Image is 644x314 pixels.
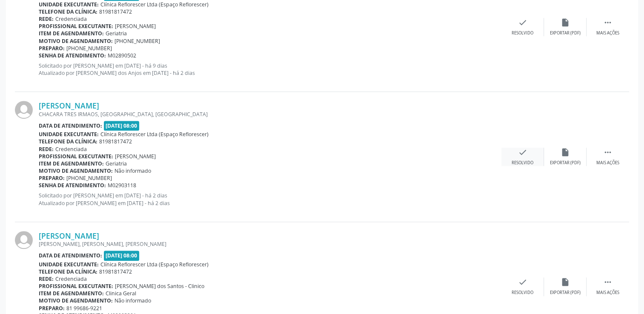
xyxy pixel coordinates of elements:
div: Resolvido [512,290,533,296]
span: Clinica Geral [106,290,136,297]
a: [PERSON_NAME] [39,231,99,240]
i: check [518,277,527,287]
span: 81981817472 [99,268,132,275]
div: Exportar (PDF) [550,290,581,296]
span: [DATE] 08:00 [104,251,140,260]
i: check [518,18,527,27]
span: Clínica Reflorescer Ltda (Espaço Reflorescer) [100,1,209,8]
i:  [603,148,613,157]
span: Geriatria [106,160,127,167]
div: Mais ações [596,30,619,36]
span: Clínica Reflorescer Ltda (Espaço Reflorescer) [100,131,209,138]
span: 81981817472 [99,8,132,15]
b: Motivo de agendamento: [39,297,113,304]
b: Senha de atendimento: [39,52,106,59]
b: Preparo: [39,45,65,52]
span: [PERSON_NAME] dos Santos - Clinico [115,283,204,290]
i: insert_drive_file [561,277,570,287]
span: [PHONE_NUMBER] [114,37,160,45]
b: Profissional executante: [39,283,113,290]
b: Telefone da clínica: [39,138,97,145]
div: [PERSON_NAME], [PERSON_NAME], [PERSON_NAME] [39,240,501,248]
span: [PERSON_NAME] [115,153,156,160]
b: Unidade executante: [39,1,99,8]
b: Profissional executante: [39,23,113,30]
div: Resolvido [512,30,533,36]
i: insert_drive_file [561,148,570,157]
span: [PHONE_NUMBER] [66,45,112,52]
span: Geriatria [106,30,127,37]
i:  [603,18,613,27]
i:  [603,277,613,287]
span: [PERSON_NAME] [115,23,156,30]
b: Motivo de agendamento: [39,37,113,45]
b: Unidade executante: [39,261,99,268]
b: Telefone da clínica: [39,8,97,15]
span: Clínica Reflorescer Ltda (Espaço Reflorescer) [100,261,209,268]
span: Credenciada [55,275,87,283]
div: Mais ações [596,160,619,166]
span: Não informado [114,297,151,304]
b: Item de agendamento: [39,160,104,167]
b: Item de agendamento: [39,290,104,297]
span: M02903118 [108,182,136,189]
span: 81981817472 [99,138,132,145]
span: 81 99686-9221 [66,305,102,312]
img: img [15,231,33,249]
span: [PHONE_NUMBER] [66,174,112,182]
b: Preparo: [39,305,65,312]
img: img [15,101,33,119]
span: Credenciada [55,146,87,153]
b: Item de agendamento: [39,30,104,37]
i: insert_drive_file [561,18,570,27]
div: Exportar (PDF) [550,30,581,36]
b: Rede: [39,275,54,283]
b: Motivo de agendamento: [39,167,113,174]
div: Resolvido [512,160,533,166]
span: [DATE] 08:00 [104,121,140,131]
b: Telefone da clínica: [39,268,97,275]
a: [PERSON_NAME] [39,101,99,110]
div: Mais ações [596,290,619,296]
i: check [518,148,527,157]
b: Rede: [39,15,54,23]
b: Data de atendimento: [39,122,102,129]
span: Credenciada [55,15,87,23]
b: Preparo: [39,174,65,182]
div: Exportar (PDF) [550,160,581,166]
b: Unidade executante: [39,131,99,138]
b: Senha de atendimento: [39,182,106,189]
p: Solicitado por [PERSON_NAME] em [DATE] - há 9 dias Atualizado por [PERSON_NAME] dos Anjos em [DAT... [39,62,501,77]
b: Profissional executante: [39,153,113,160]
p: Solicitado por [PERSON_NAME] em [DATE] - há 2 dias Atualizado por [PERSON_NAME] em [DATE] - há 2 ... [39,192,501,206]
b: Rede: [39,146,54,153]
div: CHACARA TRES IRMAOS, [GEOGRAPHIC_DATA], [GEOGRAPHIC_DATA] [39,111,501,118]
b: Data de atendimento: [39,252,102,259]
span: M02890502 [108,52,136,59]
span: Não informado [114,167,151,174]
